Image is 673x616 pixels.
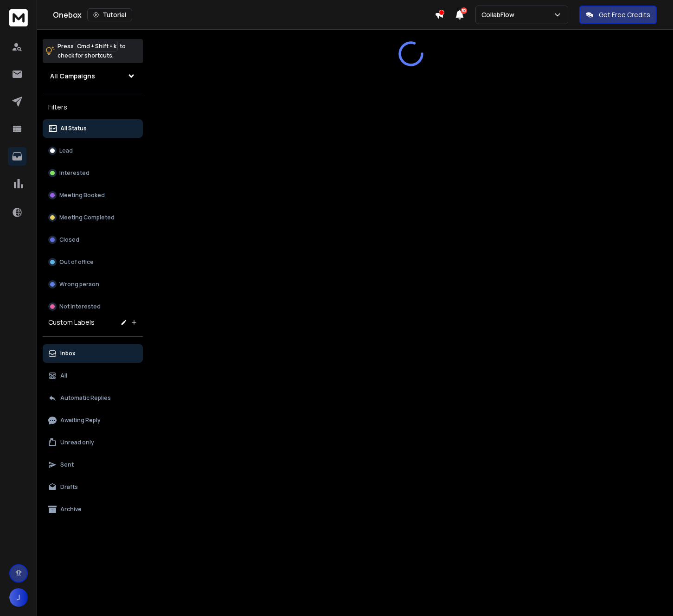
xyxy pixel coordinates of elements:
p: Meeting Booked [59,192,105,199]
span: 50 [461,7,467,14]
button: Drafts [43,478,143,496]
button: Closed [43,231,143,249]
span: Cmd + Shift + k [76,41,118,51]
button: Meeting Booked [43,186,143,205]
p: Automatic Replies [60,394,111,402]
p: Sent [60,461,74,468]
button: Not Interested [43,297,143,316]
button: Out of office [43,253,143,271]
p: CollabFlow [481,10,518,19]
p: Drafts [60,483,78,491]
button: All Campaigns [43,67,143,85]
button: Wrong person [43,275,143,294]
button: Interested [43,164,143,182]
button: Get Free Credits [579,6,657,24]
button: J [9,588,28,607]
button: Awaiting Reply [43,411,143,430]
p: All Status [60,125,87,132]
button: Sent [43,456,143,474]
button: Automatic Replies [43,389,143,407]
p: Unread only [60,439,94,446]
button: Inbox [43,344,143,363]
p: Awaiting Reply [60,417,101,424]
p: Wrong person [59,281,99,288]
h3: Custom Labels [48,318,95,327]
div: Onebox [53,8,435,21]
button: Meeting Completed [43,208,143,227]
p: Archive [60,506,82,513]
p: Get Free Credits [599,10,650,19]
p: Closed [59,236,79,244]
h3: Filters [43,101,143,114]
button: Unread only [43,433,143,452]
button: All Status [43,119,143,138]
p: Not Interested [59,303,101,310]
p: Press to check for shortcuts. [58,42,126,60]
p: Out of office [59,258,94,266]
button: All [43,366,143,385]
h1: All Campaigns [50,71,95,81]
p: Interested [59,169,90,177]
p: Meeting Completed [59,214,115,221]
button: Archive [43,500,143,519]
p: All [60,372,67,379]
button: Lead [43,141,143,160]
p: Inbox [60,350,76,357]
button: Tutorial [87,8,132,21]
p: Lead [59,147,73,154]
